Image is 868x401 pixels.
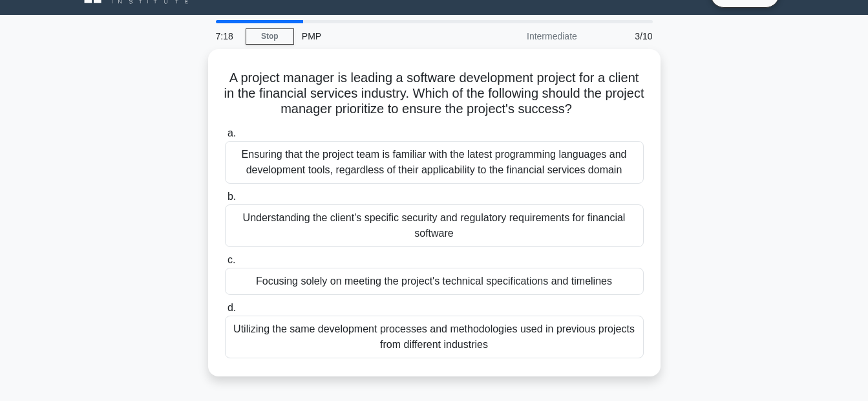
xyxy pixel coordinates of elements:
div: Intermediate [472,23,585,49]
h5: A project manager is leading a software development project for a client in the financial service... [224,70,645,118]
div: Ensuring that the project team is familiar with the latest programming languages and development ... [225,141,644,184]
a: Stop [246,28,294,45]
span: b. [228,191,236,202]
span: c. [228,254,235,265]
div: 3/10 [585,23,661,49]
span: d. [228,302,236,313]
div: Focusing solely on meeting the project's technical specifications and timelines [225,268,644,295]
div: Understanding the client's specific security and regulatory requirements for financial software [225,204,644,247]
div: Utilizing the same development processes and methodologies used in previous projects from differe... [225,316,644,358]
div: PMP [294,23,472,49]
span: a. [228,127,236,138]
div: 7:18 [208,23,246,49]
